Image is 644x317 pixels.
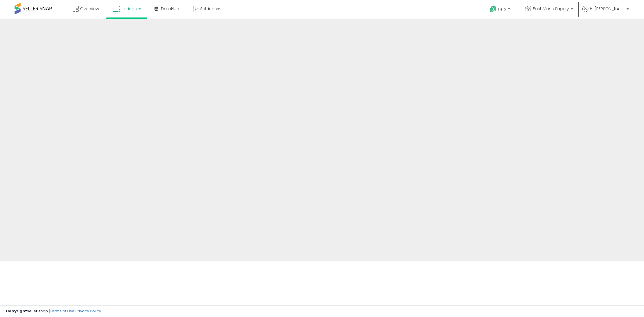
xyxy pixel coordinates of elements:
[533,6,569,12] span: Fast Mass Supply
[582,6,629,19] a: Hi [PERSON_NAME]
[489,5,497,13] i: Get Help
[161,6,179,12] span: DataHub
[498,7,506,12] span: Help
[80,6,99,12] span: Overview
[485,1,516,19] a: Help
[122,6,137,12] span: Listings
[590,6,625,12] span: Hi [PERSON_NAME]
